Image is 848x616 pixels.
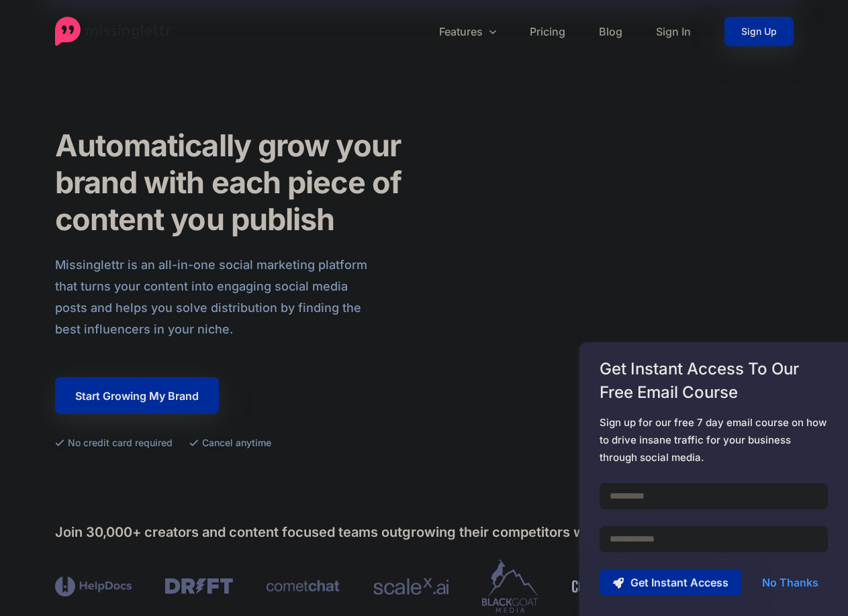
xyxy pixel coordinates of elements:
h1: Automatically grow your brand with each piece of content you publish [55,127,434,238]
a: Sign In [639,17,708,46]
a: Sign Up [724,17,794,46]
button: Get Instant Access [600,569,742,596]
a: Pricing [513,17,582,46]
span: Get Instant Access To Our Free Email Course [600,357,828,404]
a: Home [55,17,171,46]
a: Blog [582,17,639,46]
a: Features [422,17,513,46]
a: No Thanks [749,569,832,596]
a: Start Growing My Brand [55,377,219,414]
p: Missinglettr is an all-in-one social marketing platform that turns your content into engaging soc... [55,254,368,340]
h4: Join 30,000+ creators and content focused teams outgrowing their competitors with Missinglettr [55,521,794,543]
span: Sign up for our free 7 day email course on how to drive insane traffic for your business through ... [600,414,828,466]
